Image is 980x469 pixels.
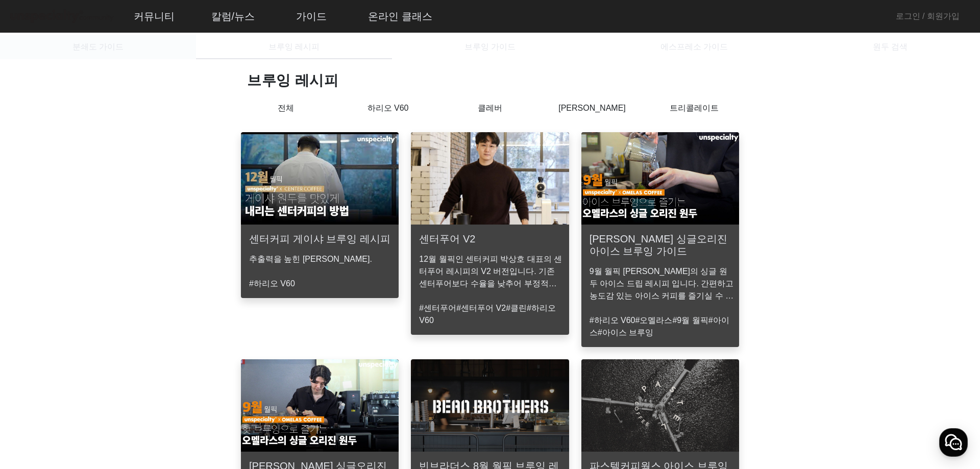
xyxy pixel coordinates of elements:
[873,43,908,51] span: 원두 검색
[456,304,506,312] a: #센터푸어 V2
[235,132,405,347] a: 센터커피 게이샤 브루잉 레시피추출력을 높힌 [PERSON_NAME].#하리오 V60
[67,324,132,349] a: 대화
[3,324,67,349] a: 홈
[575,132,745,347] a: [PERSON_NAME] 싱글오리진 아이스 브루잉 가이드9월 월픽 [PERSON_NAME]의 싱글 원두 아이스 드립 레시피 입니다. 간편하고 농도감 있는 아이스 커피를 즐기실...
[288,3,335,30] a: 가이드
[32,339,38,347] span: 홈
[126,3,183,30] a: 커뮤니티
[660,43,728,51] span: 에스프레소 가이드
[249,253,395,265] p: 추출력을 높힌 [PERSON_NAME].
[896,10,960,22] a: 로그인 / 회원가입
[405,132,575,347] a: 센터푸어 V212월 월픽인 센터커피 박상호 대표의 센터푸어 레시피의 V2 버전입니다. 기존 센터푸어보다 수율을 낮추어 부정적인 맛이 억제되었습니다.#센터푸어#센터푸어 V2#클...
[419,233,475,245] h3: 센터푸어 V2
[93,339,106,348] span: 대화
[268,43,320,51] span: 브루잉 레시피
[590,316,635,325] a: #하리오 V60
[643,102,745,114] p: 트리콜레이트
[235,102,337,120] p: 전체
[249,233,390,245] h3: 센터커피 게이샤 브루잉 레시피
[464,43,516,51] span: 브루잉 가이드
[249,279,295,288] a: #하리오 V60
[590,233,731,257] h3: [PERSON_NAME] 싱글오리진 아이스 브루잉 가이드
[672,316,708,325] a: #9월 월픽
[598,328,653,337] a: #아이스 브루잉
[203,3,263,30] a: 칼럼/뉴스
[439,102,541,114] p: 클레버
[590,265,735,302] p: 9월 월픽 [PERSON_NAME]의 싱글 원두 아이스 드립 레시피 입니다. 간편하고 농도감 있는 아이스 커피를 즐기실 수 있습니다.
[72,43,124,51] span: 분쇄도 가이드
[506,304,527,312] a: #클린
[360,3,440,30] a: 온라인 클래스
[132,324,196,349] a: 설정
[635,316,672,325] a: #오멜라스
[419,304,456,312] a: #센터푸어
[337,102,439,114] p: 하리오 V60
[541,102,643,114] p: [PERSON_NAME]
[8,8,115,26] img: logo
[158,339,170,347] span: 설정
[419,253,565,290] p: 12월 월픽인 센터커피 박상호 대표의 센터푸어 레시피의 V2 버전입니다. 기존 센터푸어보다 수율을 낮추어 부정적인 맛이 억제되었습니다.
[247,71,745,90] h1: 브루잉 레시피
